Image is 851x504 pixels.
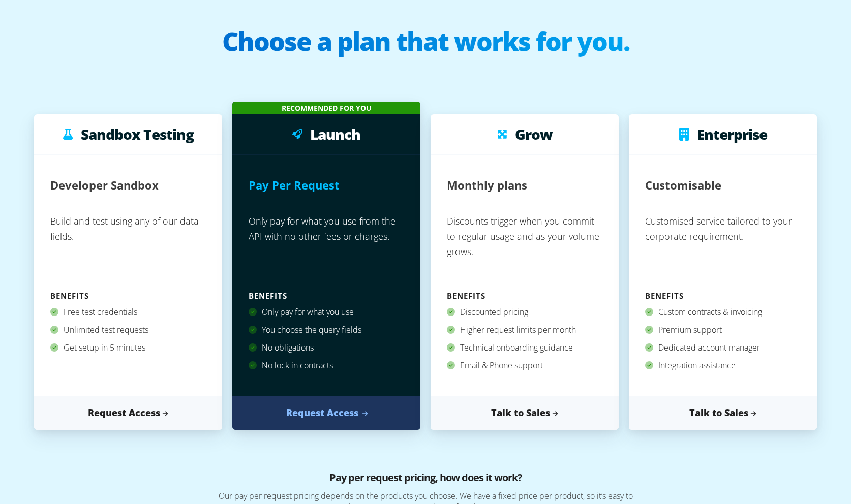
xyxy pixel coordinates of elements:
div: Discounted pricing [447,303,602,321]
a: Request Access [34,396,222,430]
div: Email & Phone support [447,357,602,374]
div: Technical onboarding guidance [447,339,602,357]
p: Only pay for what you use from the API with no other fees or charges. [249,209,404,288]
div: You choose the query fields [249,321,404,339]
div: Only pay for what you use [249,303,404,321]
a: Talk to Sales [629,396,817,430]
h1: Choose a plan that works for you. [10,28,841,69]
p: Build and test using any of our data fields. [50,209,206,288]
div: No obligations [249,339,404,357]
div: Higher request limits per month [447,321,602,339]
h2: Pay Per Request [249,171,340,199]
h3: Sandbox Testing [81,127,194,142]
h2: Monthly plans [447,171,527,199]
div: Get setup in 5 minutes [50,339,206,357]
div: Premium support [645,321,801,339]
div: Integration assistance [645,357,801,374]
h2: Customisable [645,171,721,199]
h3: Grow [515,127,552,142]
div: Dedicated account manager [645,339,801,357]
div: Free test credentials [50,303,206,321]
h3: Enterprise [697,127,767,142]
a: Talk to Sales [431,396,619,430]
p: Discounts trigger when you commit to regular usage and as your volume grows. [447,209,602,288]
h3: Launch [310,127,360,142]
h2: Developer Sandbox [50,171,159,199]
div: Custom contracts & invoicing [645,303,801,321]
p: Customised service tailored to your corporate requirement. [645,209,801,288]
div: Unlimited test requests [50,321,206,339]
div: No lock in contracts [249,357,404,374]
div: Recommended for you [232,102,420,114]
a: Request Access [232,396,420,430]
h3: Pay per request pricing, how does it work? [146,470,705,490]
